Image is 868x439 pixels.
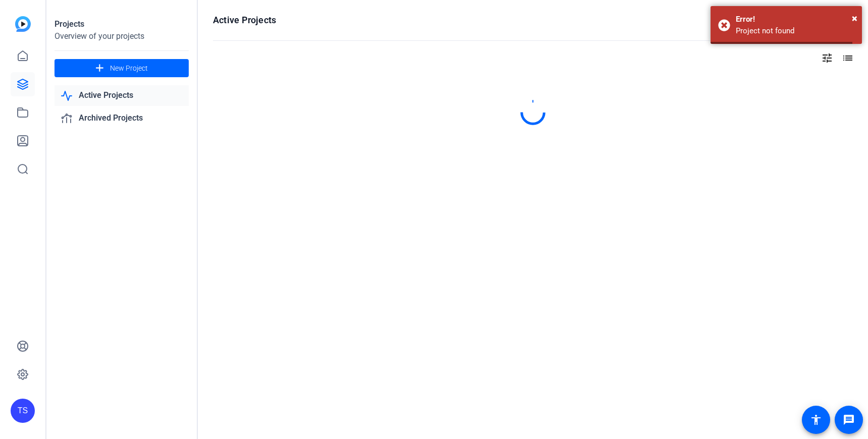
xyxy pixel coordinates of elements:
[55,85,189,106] a: Active Projects
[15,16,31,32] img: blue-gradient.svg
[55,108,189,129] a: Archived Projects
[110,63,148,74] span: New Project
[55,18,189,30] div: Projects
[11,399,35,423] div: TS
[55,59,189,77] button: New Project
[843,414,855,426] mat-icon: message
[736,14,854,25] div: Error!
[736,25,854,37] div: Project not found
[852,11,857,26] button: Close
[55,30,189,42] div: Overview of your projects
[810,414,822,426] mat-icon: accessibility
[821,52,833,64] mat-icon: tune
[93,62,106,75] mat-icon: add
[213,14,276,26] h1: Active Projects
[852,12,857,24] span: ×
[841,52,853,64] mat-icon: list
